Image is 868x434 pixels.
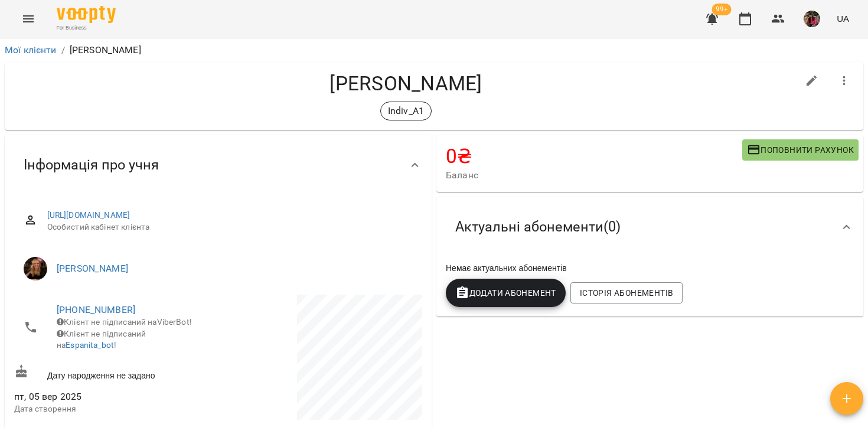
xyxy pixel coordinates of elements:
[14,5,43,33] button: Menu
[455,218,621,236] span: Актуальні абонементи ( 0 )
[24,156,159,174] span: Інформація про учня
[57,263,128,274] a: [PERSON_NAME]
[712,4,732,15] span: 99+
[380,102,432,120] div: Indiv_A1
[66,340,114,350] a: Espanita_bot
[5,43,863,57] nav: breadcrumb
[388,104,424,118] p: Indiv_A1
[57,24,116,32] span: For Business
[580,286,673,300] span: Історія абонементів
[570,282,683,304] button: Історія абонементів
[12,362,218,384] div: Дату народження не задано
[446,144,742,168] h4: 0 ₴
[837,12,849,25] span: UA
[747,143,854,157] span: Поповнити рахунок
[47,210,130,220] a: [URL][DOMAIN_NAME]
[14,71,798,96] h4: [PERSON_NAME]
[446,168,742,182] span: Баланс
[57,317,192,327] span: Клієнт не підписаний на ViberBot!
[5,44,57,56] a: Мої клієнти
[804,11,820,27] img: 7105fa523d679504fad829f6fcf794f1.JPG
[14,390,216,404] span: пт, 05 вер 2025
[57,6,116,23] img: Voopty Logo
[24,257,47,280] img: Завада Аня
[70,43,141,57] p: [PERSON_NAME]
[455,286,556,300] span: Додати Абонемент
[57,329,146,350] span: Клієнт не підписаний на !
[47,221,413,233] span: Особистий кабінет клієнта
[446,279,566,307] button: Додати Абонемент
[832,8,854,30] button: UA
[443,260,856,276] div: Немає актуальних абонементів
[5,135,432,195] div: Інформація про учня
[57,304,135,315] a: [PHONE_NUMBER]
[742,139,859,161] button: Поповнити рахунок
[14,403,216,415] p: Дата створення
[436,197,863,257] div: Актуальні абонементи(0)
[61,43,65,57] li: /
